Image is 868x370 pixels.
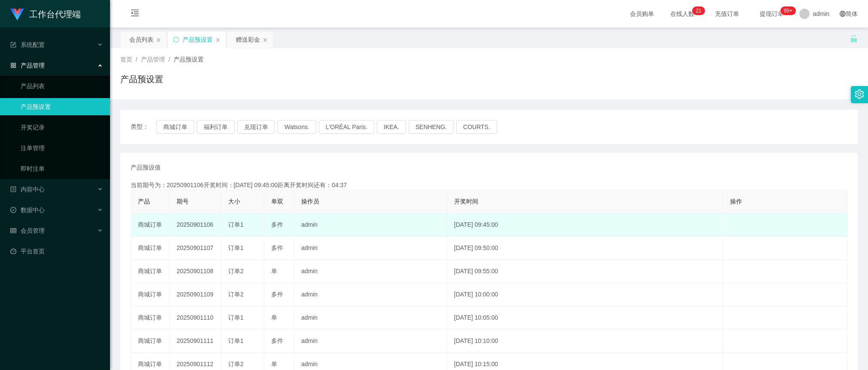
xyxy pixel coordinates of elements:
[294,213,447,237] td: admin
[294,260,447,283] td: admin
[840,11,846,17] i: 图标: global
[237,120,275,134] button: 兑现订单
[456,120,497,134] button: COURTS.
[294,283,447,306] td: admin
[170,283,221,306] td: 20250901109
[10,186,45,193] span: 内容中心
[228,291,244,298] span: 订单2
[447,283,723,306] td: [DATE] 10:00:00
[271,198,283,205] span: 单双
[21,160,103,177] a: 即时注单
[454,198,478,205] span: 开奖时间
[696,6,699,15] p: 2
[131,306,170,330] td: 商城订单
[271,361,277,367] span: 单
[21,139,103,157] a: 注单管理
[156,37,161,43] i: 图标: close
[170,330,221,353] td: 20250901111
[271,337,283,344] span: 多件
[156,120,194,134] button: 商城订单
[271,221,283,228] span: 多件
[377,120,406,134] button: IKEA.
[271,314,277,321] span: 单
[780,6,796,15] sup: 1039
[10,62,16,68] i: 图标: appstore-o
[10,207,16,213] i: 图标: check-circle-o
[173,37,179,43] i: 图标: sync
[271,268,277,274] span: 单
[447,213,723,237] td: [DATE] 09:45:00
[10,9,24,21] img: logo.9652507e.png
[29,0,81,28] h1: 工作台代理端
[755,11,788,17] span: 提现订单
[131,213,170,237] td: 商城订单
[855,89,864,99] i: 图标: setting
[228,221,244,228] span: 订单1
[170,237,221,260] td: 20250901107
[129,31,153,48] div: 会员列表
[170,213,221,237] td: 20250901106
[447,260,723,283] td: [DATE] 09:55:00
[21,98,103,115] a: 产品预设置
[228,244,244,251] span: 订单1
[409,120,454,134] button: SENHENG.
[228,198,240,205] span: 大小
[294,237,447,260] td: admin
[228,361,244,367] span: 订单2
[197,120,235,134] button: 福利订单
[21,77,103,95] a: 产品列表
[131,260,170,283] td: 商城订单
[228,268,244,274] span: 订单2
[131,283,170,306] td: 商城订单
[294,306,447,330] td: admin
[10,186,16,192] i: 图标: profile
[183,31,213,48] div: 产品预设置
[120,73,163,86] h1: 产品预设置
[447,330,723,353] td: [DATE] 10:10:00
[10,42,16,48] i: 图标: form
[699,6,702,15] p: 1
[10,207,45,213] span: 数据中心
[21,119,103,136] a: 开奖记录
[692,6,705,15] sup: 21
[10,41,45,48] span: 系统配置
[141,56,165,63] span: 产品管理
[120,56,132,63] span: 首页
[228,337,244,344] span: 订单1
[711,11,743,17] span: 充值订单
[263,37,268,43] i: 图标: close
[271,244,283,251] span: 多件
[10,228,16,234] i: 图标: table
[301,198,319,205] span: 操作员
[10,62,45,69] span: 产品管理
[447,237,723,260] td: [DATE] 09:50:00
[215,37,220,43] i: 图标: close
[10,227,45,234] span: 会员管理
[730,198,742,205] span: 操作
[174,56,204,63] span: 产品预设置
[10,10,81,17] a: 工作台代理端
[294,330,447,353] td: admin
[120,0,150,28] i: 图标: menu-fold
[131,163,161,172] span: 产品预设值
[271,291,283,298] span: 多件
[236,31,260,48] div: 赠送彩金
[138,198,150,205] span: 产品
[168,56,170,63] span: /
[10,243,103,260] a: 图标: dashboard平台首页
[177,198,189,205] span: 期号
[131,120,156,134] span: 类型：
[131,181,847,190] div: 当前期号为：20250901106开奖时间：[DATE] 09:45:00距离开奖时间还有：04:37
[278,120,316,134] button: Watsons.
[170,260,221,283] td: 20250901108
[136,56,138,63] span: /
[319,120,374,134] button: L'ORÉAL Paris.
[850,35,858,43] i: 图标: unlock
[447,306,723,330] td: [DATE] 10:05:00
[131,330,170,353] td: 商城订单
[131,237,170,260] td: 商城订单
[666,11,699,17] span: 在线人数
[170,306,221,330] td: 20250901110
[228,314,244,321] span: 订单1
